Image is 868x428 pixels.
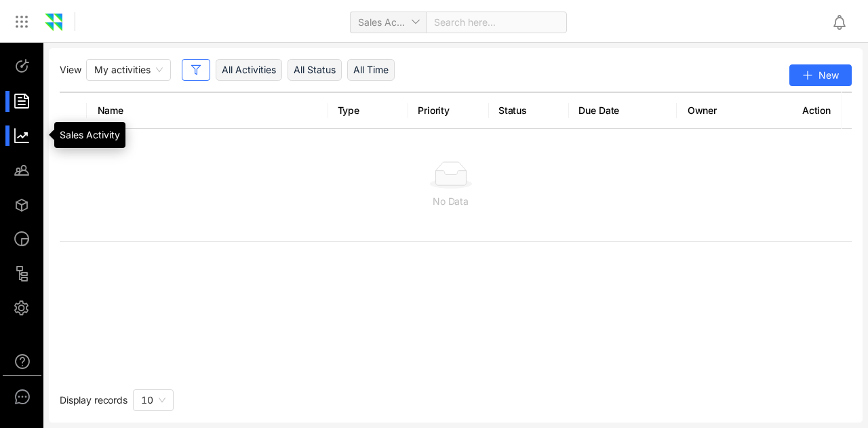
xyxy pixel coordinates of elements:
th: Owner [677,92,784,129]
div: All Status [288,59,342,81]
th: Name [87,92,328,129]
span: Sales Activity [358,12,418,33]
button: New [789,64,852,86]
span: Due Date [578,104,659,117]
th: Action [774,92,842,129]
div: No Data [71,194,831,209]
span: View [60,63,81,77]
div: All Activities [216,59,282,81]
span: Display records [60,394,127,406]
span: Type [338,104,392,117]
img: Zomentum Logo [43,12,64,33]
span: New [818,69,839,82]
span: 10 [141,394,153,406]
span: Priority [418,104,472,117]
div: Sales Activity [54,122,125,148]
span: My activities [94,60,163,80]
span: Status [498,104,553,117]
div: All Time [347,59,395,81]
div: Notifications [831,6,859,37]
